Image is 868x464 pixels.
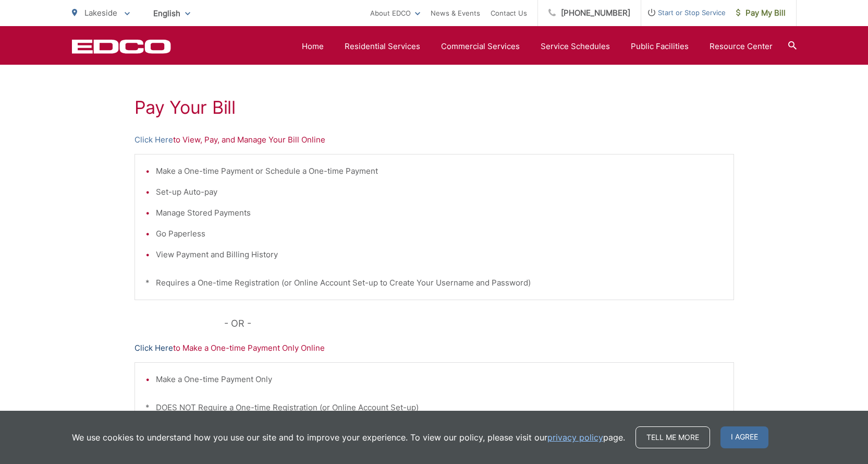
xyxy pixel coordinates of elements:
[156,248,723,261] li: View Payment and Billing History
[156,228,723,240] li: Go Paperless
[72,431,625,444] p: We use cookies to understand how you use our site and to improve your experience. To view our pol...
[720,426,768,448] span: I agree
[431,7,480,19] a: News & Events
[635,426,710,448] a: Tell me more
[710,40,773,53] a: Resource Center
[145,4,198,22] span: English
[72,39,171,54] a: EDCD logo. Return to the homepage.
[541,40,610,53] a: Service Schedules
[135,342,734,354] p: to Make a One-time Payment Only Online
[156,165,723,177] li: Make a One-time Payment or Schedule a One-time Payment
[441,40,520,53] a: Commercial Services
[631,40,689,53] a: Public Facilities
[145,401,723,414] p: * DOES NOT Require a One-time Registration (or Online Account Set-up)
[84,8,117,18] span: Lakeside
[135,134,173,146] a: Click Here
[156,186,723,198] li: Set-up Auto-pay
[135,134,734,146] p: to View, Pay, and Manage Your Bill Online
[491,7,527,19] a: Contact Us
[547,431,603,444] a: privacy policy
[156,373,723,386] li: Make a One-time Payment Only
[302,40,324,53] a: Home
[224,316,734,331] p: - OR -
[345,40,420,53] a: Residential Services
[145,277,723,289] p: * Requires a One-time Registration (or Online Account Set-up to Create Your Username and Password)
[736,7,786,19] span: Pay My Bill
[156,207,723,219] li: Manage Stored Payments
[135,342,173,354] a: Click Here
[135,97,734,118] h1: Pay Your Bill
[370,7,420,19] a: About EDCO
